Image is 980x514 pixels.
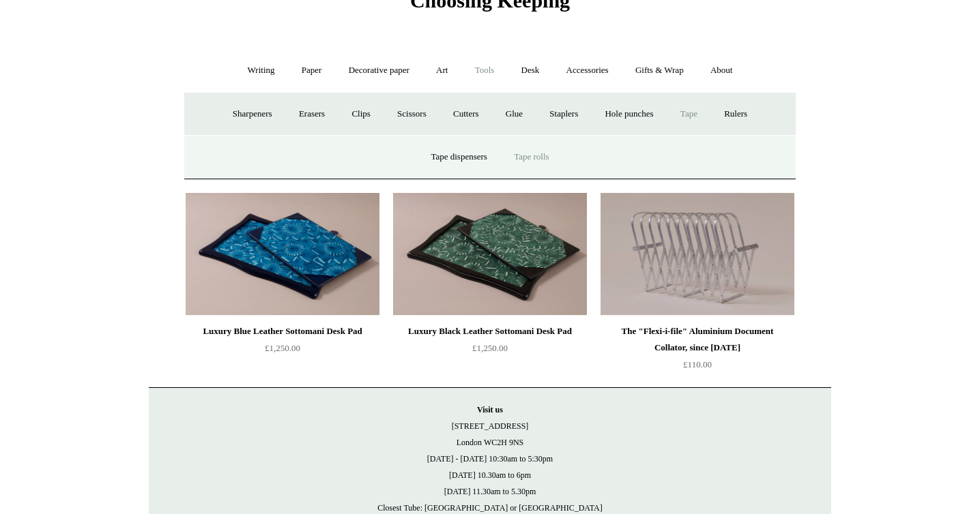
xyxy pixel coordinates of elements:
[397,323,583,339] div: Luxury Black Leather Sottomani Desk Pad
[393,193,587,316] a: Luxury Black Leather Sottomani Desk Pad Luxury Black Leather Sottomani Desk Pad
[601,193,794,316] a: The "Flexi-i-file" Aluminium Document Collator, since 1941 The "Flexi-i-file" Aluminium Document ...
[623,52,696,89] a: Gifts & Wrap
[265,343,300,353] span: £1,250.00
[698,52,745,89] a: About
[683,359,712,369] span: £110.00
[385,96,439,132] a: Scissors
[235,52,287,89] a: Writing
[554,52,621,89] a: Accessories
[493,96,535,132] a: Glue
[472,343,508,353] span: £1,250.00
[393,323,587,379] a: Luxury Black Leather Sottomani Desk Pad £1,250.00
[477,405,503,414] strong: Visit us
[537,96,590,132] a: Staplers
[287,96,337,132] a: Erasers
[424,52,460,89] a: Art
[186,193,379,316] img: Luxury Blue Leather Sottomani Desk Pad
[289,52,334,89] a: Paper
[441,96,491,132] a: Cutters
[592,96,665,132] a: Hole punches
[393,193,587,316] img: Luxury Black Leather Sottomani Desk Pad
[712,96,760,132] a: Rulers
[668,96,710,132] a: Tape
[502,139,561,175] a: Tape rolls
[220,96,285,132] a: Sharpeners
[339,96,382,132] a: Clips
[189,323,376,339] div: Luxury Blue Leather Sottomani Desk Pad
[509,52,552,89] a: Desk
[186,323,379,379] a: Luxury Blue Leather Sottomani Desk Pad £1,250.00
[601,323,794,379] a: The "Flexi-i-file" Aluminium Document Collator, since [DATE] £110.00
[186,193,379,316] a: Luxury Blue Leather Sottomani Desk Pad Luxury Blue Leather Sottomani Desk Pad
[418,139,499,175] a: Tape dispensers
[336,52,422,89] a: Decorative paper
[463,52,507,89] a: Tools
[604,323,791,356] div: The "Flexi-i-file" Aluminium Document Collator, since [DATE]
[601,193,794,316] img: The "Flexi-i-file" Aluminium Document Collator, since 1941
